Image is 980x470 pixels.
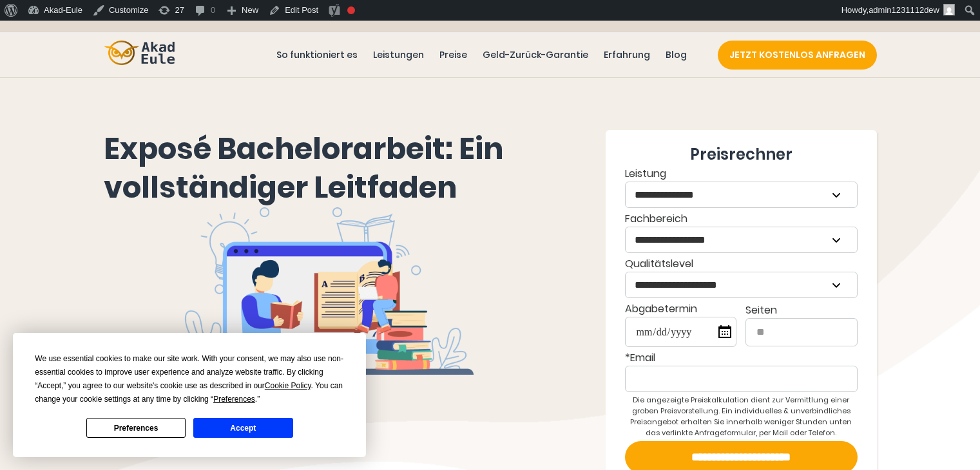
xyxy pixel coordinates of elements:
label: Leistung [625,165,858,208]
label: Fachbereich [625,211,858,253]
div: We use essential cookies to make our site work. With your consent, we may also use non-essential ... [35,352,344,406]
a: So funktioniert es [274,48,360,62]
select: Fachbereich [626,227,857,252]
div: Preisrechner [625,143,858,165]
label: Abgabetermin [625,301,736,347]
a: Preise [437,48,470,62]
div: Die angezeigte Preiskalkulation dient zur Vermittlung einer groben Preisvorstellung. Ein individu... [625,395,858,438]
div: Cookie Consent Prompt [13,333,366,457]
select: Leistung [626,182,857,207]
h1: Exposé Bachelorarbeit: Ein vollständiger Leitfaden [104,130,548,207]
button: Accept [193,418,293,438]
div: Focus keyphrase not set [347,6,355,14]
span: Cookie Policy [265,381,311,390]
a: Geld-Zurück-Garantie [480,48,591,62]
input: Abgabetermin [625,317,736,347]
a: JETZT KOSTENLOS ANFRAGEN [718,41,877,70]
img: logo [104,41,175,66]
a: Leistungen [370,48,427,62]
div: Qualitätslevel [625,256,858,298]
span: admin1231112dew [869,5,939,15]
span: Seiten [745,303,777,317]
a: Erfahrung [601,48,653,62]
a: Blog [663,48,689,62]
input: *Email [625,366,858,392]
button: Preferences [86,418,186,438]
label: *Email [625,350,858,392]
span: Preferences [213,395,255,404]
